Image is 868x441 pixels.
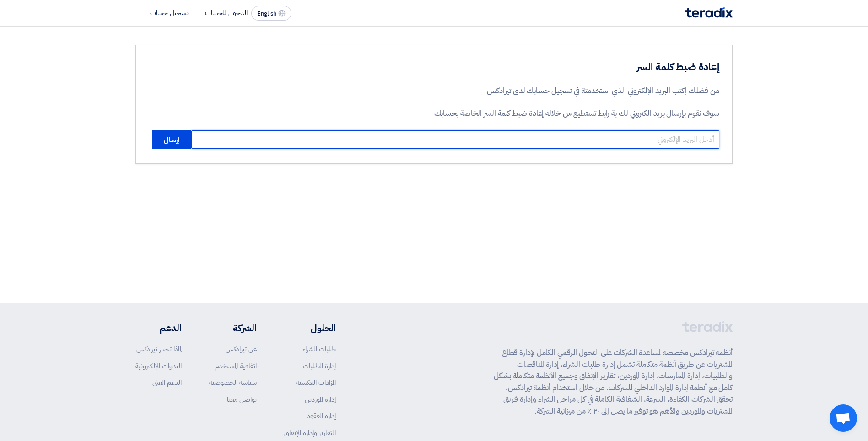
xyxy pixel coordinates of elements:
[152,130,191,149] button: إرسال
[226,344,257,354] a: عن تيرادكس
[405,85,719,97] p: من فضلك إكتب البريد الإلكتروني الذي استخدمتة في تسجيل حسابك لدى تيرادكس
[152,377,182,387] a: الدعم الفني
[307,411,336,421] a: إدارة العقود
[405,60,719,74] h3: إعادة ضبط كلمة السر
[685,7,733,18] img: Teradix logo
[150,8,189,18] li: تسجيل حساب
[494,347,733,417] p: أنظمة تيرادكس مخصصة لمساعدة الشركات على التحول الرقمي الكامل لإدارة قطاع المشتريات عن طريق أنظمة ...
[209,377,257,387] a: سياسة الخصوصية
[215,361,257,371] a: اتفاقية المستخدم
[135,321,182,335] li: الدعم
[302,344,336,354] a: طلبات الشراء
[191,130,719,149] input: أدخل البريد الإلكتروني
[405,108,719,119] p: سوف نقوم بإرسال بريد الكتروني لك بة رابط تستطيع من خلاله إعادة ضبط كلمة السر الخاصة بحسابك
[257,11,276,17] span: English
[251,6,291,21] button: English
[284,428,336,438] a: التقارير وإدارة الإنفاق
[284,321,336,335] li: الحلول
[136,344,182,354] a: لماذا تختار تيرادكس
[209,321,257,335] li: الشركة
[135,361,182,371] a: الندوات الإلكترونية
[205,8,248,18] li: الدخول للحساب
[305,394,336,404] a: إدارة الموردين
[296,377,336,387] a: المزادات العكسية
[303,361,336,371] a: إدارة الطلبات
[830,404,857,432] div: Open chat
[227,394,257,404] a: تواصل معنا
